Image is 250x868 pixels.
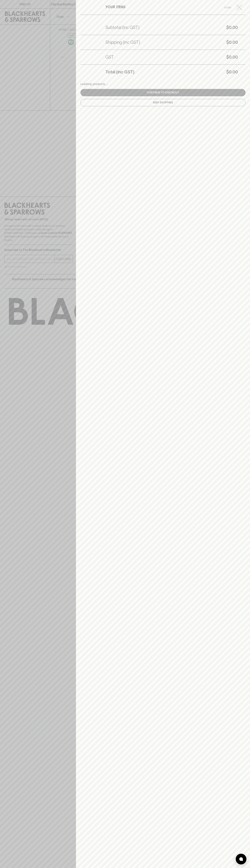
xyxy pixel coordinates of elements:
[220,4,245,10] button: Close
[80,82,246,86] div: Loading products...
[134,69,238,75] h5: $0.00
[114,54,238,60] h5: $0.00
[239,857,243,861] img: bubble-icon
[105,69,134,75] h5: Total (inc GST)
[140,39,238,45] h5: $0.00
[105,54,114,60] h5: GST
[140,25,238,30] h5: $0.00
[105,39,140,45] h5: Shipping (inc GST)
[105,4,125,10] h6: YOUR ITEMS
[105,25,140,30] h5: Subtotal (inc GST)
[80,99,246,106] button: Keep Shopping
[220,6,235,9] span: Close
